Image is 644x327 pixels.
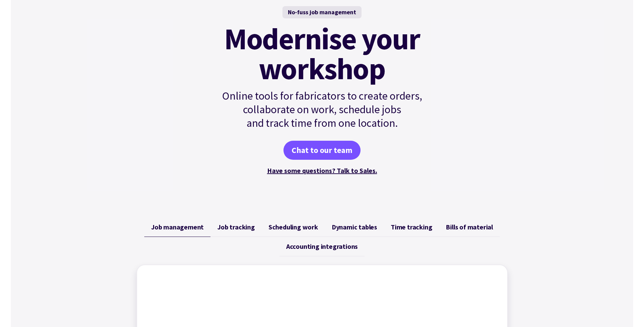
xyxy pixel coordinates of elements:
[267,166,377,175] a: Have some questions? Talk to Sales.
[531,254,644,327] iframe: Chat Widget
[282,6,362,18] div: No-fuss job management
[286,242,358,251] span: Accounting integrations
[217,223,255,231] span: Job tracking
[151,223,204,231] span: Job management
[283,141,361,160] a: Chat to our team
[207,89,437,130] p: Online tools for fabricators to create orders, collaborate on work, schedule jobs and track time ...
[446,223,493,231] span: Bills of material
[224,24,420,84] mark: Modernise your workshop
[391,223,432,231] span: Time tracking
[269,223,318,231] span: Scheduling work
[332,223,377,231] span: Dynamic tables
